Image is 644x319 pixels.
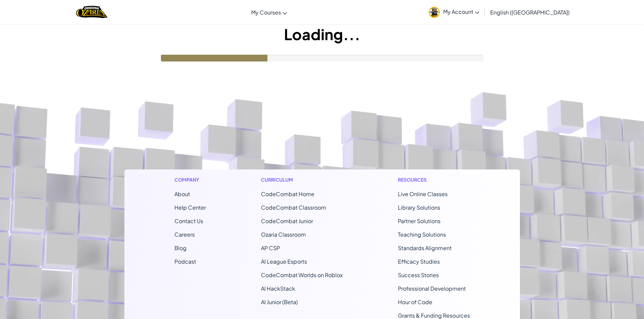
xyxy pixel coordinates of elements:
a: Hour of Code [398,298,432,305]
a: AI Junior (Beta) [261,298,298,305]
a: English ([GEOGRAPHIC_DATA]) [487,3,573,21]
a: Success Stories [398,271,439,278]
a: Ozaria by CodeCombat logo [76,5,108,19]
span: CodeCombat Home [261,190,314,197]
a: My Account [425,1,483,23]
a: AI League Esports [261,258,307,265]
a: Efficacy Studies [398,258,440,265]
a: Library Solutions [398,204,440,211]
h1: Curriculum [261,176,343,183]
span: Contact Us [174,217,203,224]
span: My Courses [251,9,281,16]
a: My Courses [248,3,290,21]
a: About [174,190,190,197]
a: Teaching Solutions [398,231,446,238]
span: English ([GEOGRAPHIC_DATA]) [490,9,570,16]
img: Home [76,5,108,19]
a: Help Center [174,204,206,211]
a: Blog [174,244,187,251]
a: AI HackStack [261,285,295,292]
a: AP CSP [261,244,280,251]
a: Careers [174,231,195,238]
img: avatar [429,7,440,18]
a: Standards Alignment [398,244,452,251]
a: Live Online Classes [398,190,448,197]
a: Podcast [174,258,196,265]
a: CodeCombat Worlds on Roblox [261,271,343,278]
a: Partner Solutions [398,217,440,224]
span: My Account [443,8,479,15]
a: Ozaria Classroom [261,231,306,238]
h1: Company [174,176,206,183]
a: Professional Development [398,285,466,292]
a: Grants & Funding Resources [398,312,470,319]
h1: Resources [398,176,470,183]
a: CodeCombat Junior [261,217,313,224]
a: CodeCombat Classroom [261,204,326,211]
